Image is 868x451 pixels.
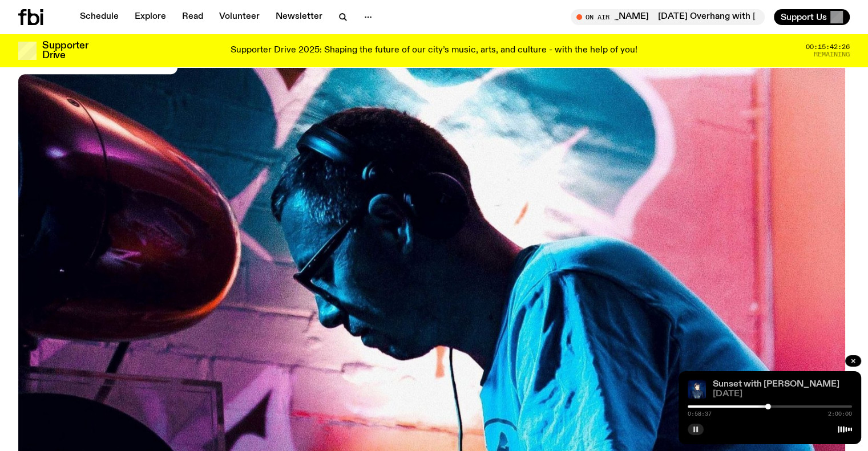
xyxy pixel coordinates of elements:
span: Remaining [814,51,850,58]
span: Support Us [781,12,827,22]
a: Explore [128,9,173,25]
a: Volunteer [212,9,267,25]
button: Support Us [774,9,850,25]
p: Supporter Drive 2025: Shaping the future of our city’s music, arts, and culture - with the help o... [231,46,637,56]
h3: Supporter Drive [42,41,88,60]
span: 00:15:42:26 [806,44,850,50]
button: On Air[DATE] Overhang with [PERSON_NAME][DATE] Overhang with [PERSON_NAME] [571,9,765,25]
a: Newsletter [269,9,329,25]
a: Sunset with [PERSON_NAME] [713,380,839,389]
span: 2:00:00 [828,411,852,417]
a: Schedule [73,9,126,25]
span: 0:58:37 [688,411,712,417]
span: [DATE] [713,390,852,399]
a: Read [175,9,210,25]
